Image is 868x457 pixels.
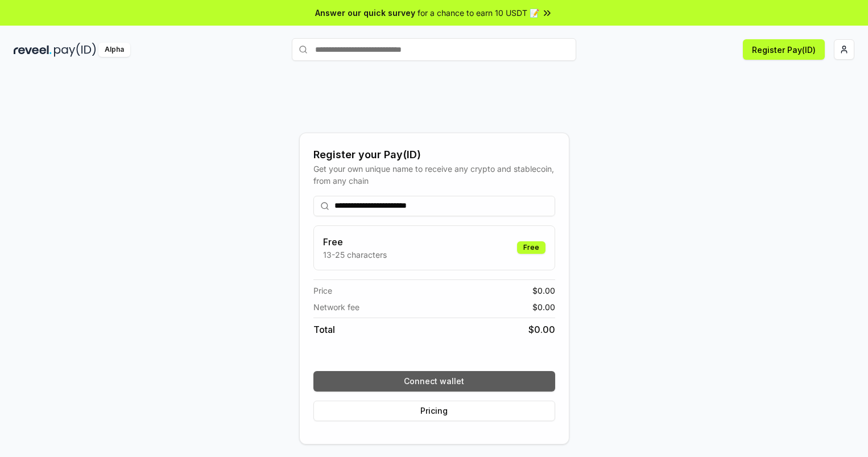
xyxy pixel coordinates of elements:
[313,371,555,392] button: Connect wallet
[743,39,825,60] button: Register Pay(ID)
[517,241,545,254] div: Free
[313,147,555,163] div: Register your Pay(ID)
[532,301,555,313] span: $ 0.00
[313,285,332,297] span: Price
[418,7,539,19] span: for a chance to earn 10 USDT 📝
[323,235,387,249] h3: Free
[315,7,415,19] span: Answer our quick survey
[313,401,555,421] button: Pricing
[532,285,555,297] span: $ 0.00
[14,43,52,57] img: reveel_dark
[528,323,555,336] span: $ 0.00
[54,43,96,57] img: pay_id
[323,249,387,261] p: 13-25 characters
[313,301,359,313] span: Network fee
[313,323,335,336] span: Total
[98,43,130,57] div: Alpha
[313,163,555,187] div: Get your own unique name to receive any crypto and stablecoin, from any chain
